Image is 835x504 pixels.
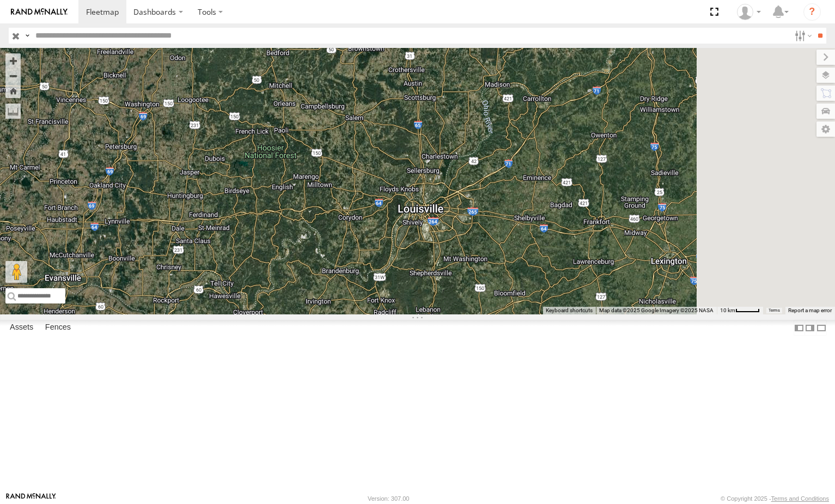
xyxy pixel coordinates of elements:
[5,53,21,68] button: Zoom in
[5,261,27,283] button: Drag Pegman onto the map to open Street View
[368,495,409,502] div: Version: 307.00
[6,493,56,504] a: Visit our Website
[40,320,76,336] label: Fences
[4,320,39,336] label: Assets
[794,320,804,336] label: Dock Summary Table to the Left
[5,104,21,119] label: Measure
[23,28,32,44] label: Search Query
[5,68,21,83] button: Zoom out
[717,307,763,314] button: Map Scale: 10 km per 41 pixels
[546,307,593,314] button: Keyboard shortcuts
[803,3,821,21] i: ?
[5,83,21,98] button: Zoom Home
[804,320,815,336] label: Dock Summary Table to the Right
[11,8,68,16] img: rand-logo.svg
[816,122,835,137] label: Map Settings
[771,495,829,502] a: Terms and Conditions
[790,28,814,44] label: Search Filter Options
[721,495,829,502] div: © Copyright 2025 -
[788,307,832,313] a: Report a map error
[769,308,780,313] a: Terms (opens in new tab)
[816,320,827,336] label: Hide Summary Table
[733,4,765,20] div: Paul Withrow
[599,307,714,313] span: Map data ©2025 Google Imagery ©2025 NASA
[720,307,735,313] span: 10 km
